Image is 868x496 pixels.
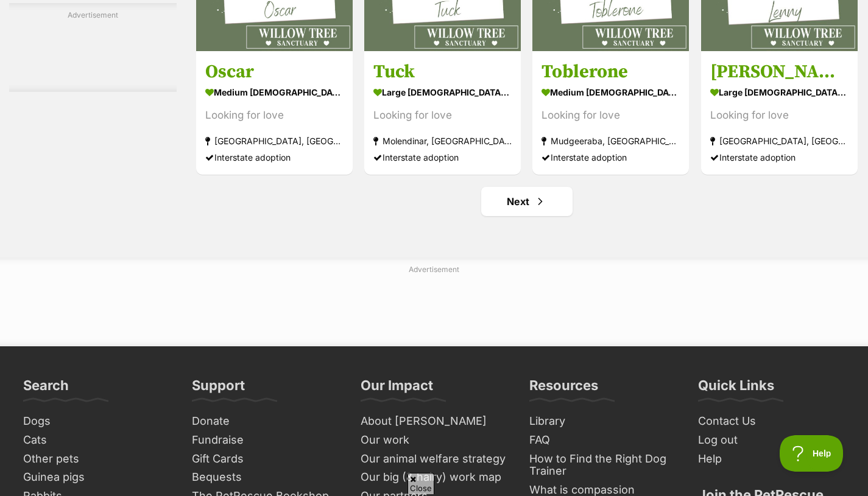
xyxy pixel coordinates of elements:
[18,468,175,487] a: Guinea pigs
[364,51,521,175] a: Tuck large [DEMOGRAPHIC_DATA] Dog Looking for love Molendinar, [GEOGRAPHIC_DATA] Interstate adoption
[542,133,680,149] strong: Mudgeeraba, [GEOGRAPHIC_DATA]
[205,83,344,101] strong: medium [DEMOGRAPHIC_DATA] Dog
[18,431,175,450] a: Cats
[373,60,512,83] h3: Tuck
[9,3,177,92] div: Advertisement
[701,51,858,175] a: [PERSON_NAME] large [DEMOGRAPHIC_DATA] Dog Looking for love [GEOGRAPHIC_DATA], [GEOGRAPHIC_DATA] ...
[373,133,512,149] strong: Molendinar, [GEOGRAPHIC_DATA]
[481,187,573,216] a: Next page
[542,107,680,124] div: Looking for love
[532,51,689,175] a: Toblerone medium [DEMOGRAPHIC_DATA] Dog Looking for love Mudgeeraba, [GEOGRAPHIC_DATA] Interstate...
[205,60,344,83] h3: Oscar
[408,473,434,494] span: Close
[780,435,844,472] iframe: Help Scout Beacon - Open
[542,60,680,83] h3: Toblerone
[373,107,512,124] div: Looking for love
[195,187,859,216] nav: Pagination
[356,431,512,450] a: Our work
[542,83,680,101] strong: medium [DEMOGRAPHIC_DATA] Dog
[18,412,175,431] a: Dogs
[192,377,245,401] h3: Support
[205,107,344,124] div: Looking for love
[373,149,512,166] div: Interstate adoption
[205,149,344,166] div: Interstate adoption
[356,412,512,431] a: About [PERSON_NAME]
[356,468,512,487] a: Our big (& hairy) work map
[361,377,433,401] h3: Our Impact
[524,431,681,450] a: FAQ
[542,149,680,166] div: Interstate adoption
[524,412,681,431] a: Library
[373,83,512,101] strong: large [DEMOGRAPHIC_DATA] Dog
[693,412,850,431] a: Contact Us
[23,377,69,401] h3: Search
[710,83,849,101] strong: large [DEMOGRAPHIC_DATA] Dog
[196,51,353,175] a: Oscar medium [DEMOGRAPHIC_DATA] Dog Looking for love [GEOGRAPHIC_DATA], [GEOGRAPHIC_DATA] Interst...
[356,450,512,469] a: Our animal welfare strategy
[187,468,344,487] a: Bequests
[710,60,849,83] h3: [PERSON_NAME]
[187,431,344,450] a: Fundraise
[529,377,598,401] h3: Resources
[710,107,849,124] div: Looking for love
[18,450,175,469] a: Other pets
[710,149,849,166] div: Interstate adoption
[693,431,850,450] a: Log out
[710,133,849,149] strong: [GEOGRAPHIC_DATA], [GEOGRAPHIC_DATA]
[524,450,681,481] a: How to Find the Right Dog Trainer
[205,133,344,149] strong: [GEOGRAPHIC_DATA], [GEOGRAPHIC_DATA]
[693,450,850,469] a: Help
[187,412,344,431] a: Donate
[187,450,344,469] a: Gift Cards
[698,377,774,401] h3: Quick Links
